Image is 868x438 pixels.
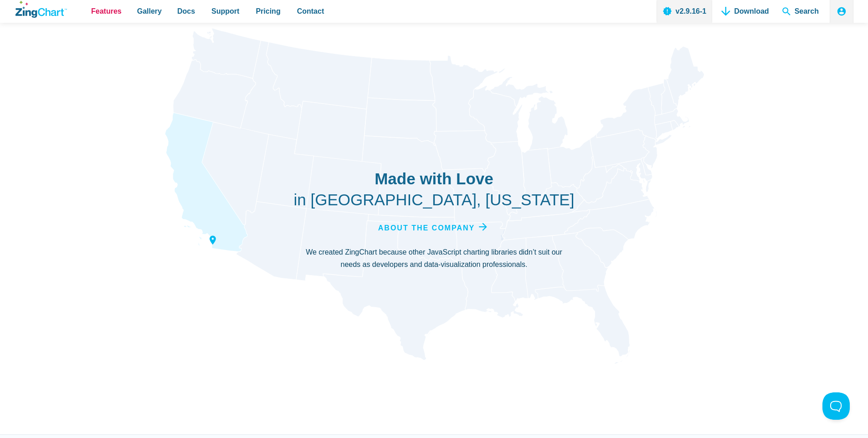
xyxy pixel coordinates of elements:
[177,5,195,17] span: Docs
[378,222,490,234] a: About the Company
[297,5,324,17] span: Contact
[256,5,280,17] span: Pricing
[822,392,850,420] iframe: Toggle Customer Support
[211,5,239,17] span: Support
[91,5,122,17] span: Features
[106,168,762,210] h2: in [GEOGRAPHIC_DATA], [US_STATE]
[305,246,563,271] p: We created ZingChart because other JavaScript charting libraries didn’t suit our needs as develop...
[378,222,475,234] span: About the Company
[106,168,762,189] strong: Made with Love
[137,5,162,17] span: Gallery
[15,1,67,18] a: ZingChart Logo. Click to return to the homepage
